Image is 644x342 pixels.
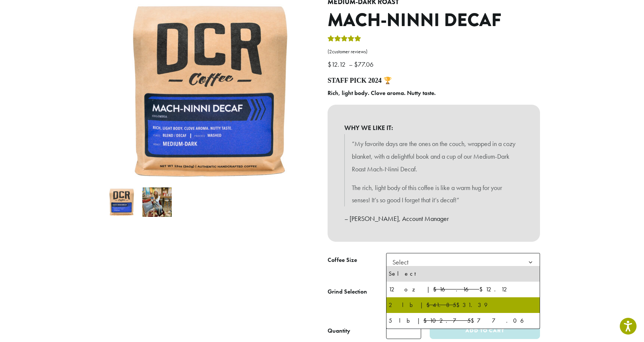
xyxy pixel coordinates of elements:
del: $102.75 [423,317,471,324]
div: 5 lb | $77.06 [389,315,537,326]
p: “My favorite days are the ones on the couch, wrapped in a cozy blanket, with a delightful book an... [352,137,516,175]
bdi: 77.06 [354,60,375,69]
div: Quantity [328,326,350,335]
h4: STAFF PICK 2024 🏆 [328,77,540,85]
del: $41.85 [426,301,456,309]
span: $ [328,60,331,69]
a: (2customer reviews) [328,48,540,56]
div: 2 lb | $31.39 [389,300,537,311]
b: Rich, light body. Clove aroma. Nutty taste. [328,89,436,97]
input: Product quantity [386,322,421,339]
h1: Mach-Ninni Decaf [328,10,540,31]
bdi: 12.12 [328,60,347,69]
p: The rich, light body of this coffee is like a warm hug for your senses! It’s so good I forget tha... [352,181,516,207]
label: Grind Selection [328,286,386,297]
span: $ [354,60,358,69]
button: Add to cart [430,322,540,339]
label: Coffee Size [328,255,386,266]
img: Mach-Ninni Decaf - Image 2 [142,187,172,217]
div: Rated 5.00 out of 5 [328,34,361,45]
b: WHY WE LIKE IT: [344,121,523,134]
span: 2 [329,48,332,55]
p: – [PERSON_NAME], Account Manager [344,212,523,225]
del: $16.16 [433,285,479,293]
span: – [349,60,353,69]
span: Select [389,255,416,269]
img: Mach-Ninni Decaf [107,187,136,217]
div: 12 oz | $12.12 [389,284,537,295]
li: Select [386,266,540,282]
span: Select [386,253,540,271]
